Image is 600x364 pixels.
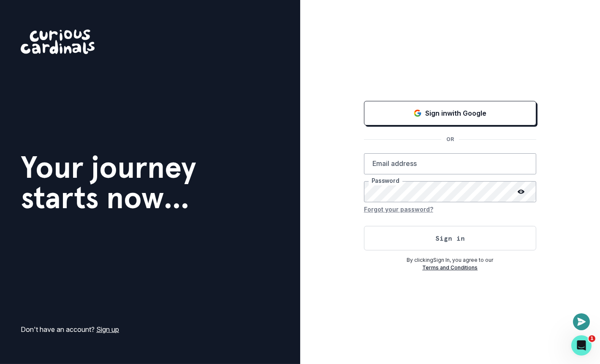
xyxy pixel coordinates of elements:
[425,108,486,118] p: Sign in with Google
[21,324,119,334] p: Don't have an account?
[573,313,590,330] button: Open or close messaging widget
[364,256,536,264] p: By clicking Sign In , you agree to our
[364,202,433,216] button: Forgot your password?
[21,30,95,54] img: Curious Cardinals Logo
[422,264,478,271] a: Terms and Conditions
[21,152,196,213] h1: Your journey starts now...
[571,335,592,356] iframe: Intercom live chat
[589,335,595,342] span: 1
[364,101,536,125] button: Sign in with Google (GSuite)
[441,136,459,143] p: OR
[96,325,119,334] a: Sign up
[364,226,536,250] button: Sign in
